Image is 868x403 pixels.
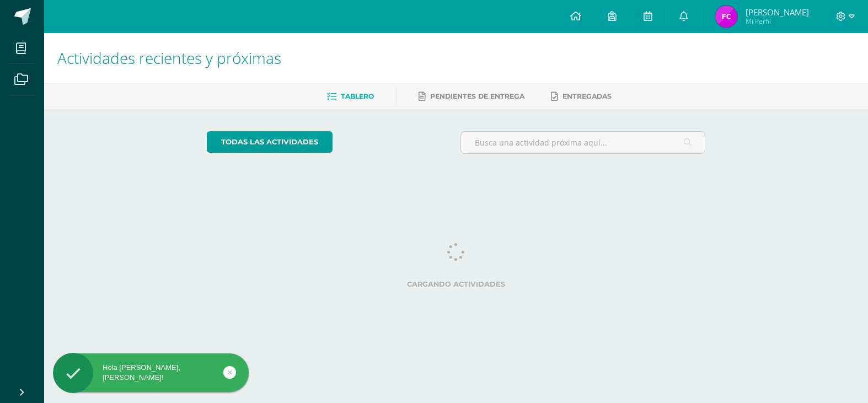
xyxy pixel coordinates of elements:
[461,132,705,153] input: Busca una actividad próxima aquí...
[57,47,281,68] span: Actividades recientes y próximas
[562,92,612,100] span: Entregadas
[419,88,524,105] a: Pendientes de entrega
[746,7,809,18] span: [PERSON_NAME]
[430,92,524,100] span: Pendientes de entrega
[207,280,706,288] label: Cargando actividades
[327,88,374,105] a: Tablero
[746,17,809,26] span: Mi Perfil
[551,88,612,105] a: Entregadas
[715,6,737,28] img: a4352bf17ef2bc508e00b7662deb18a5.png
[207,131,333,153] a: todas las Actividades
[53,363,249,383] div: Hola [PERSON_NAME], [PERSON_NAME]!
[341,92,374,100] span: Tablero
